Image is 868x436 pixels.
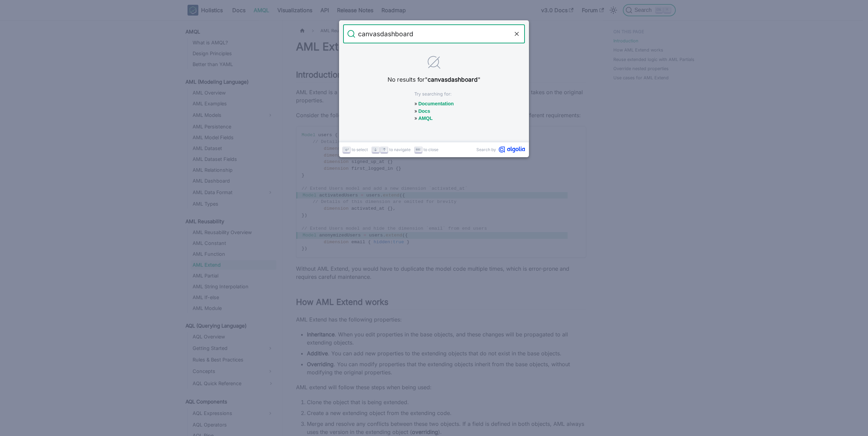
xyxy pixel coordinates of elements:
[418,108,430,114] button: Docs
[389,146,411,153] span: to navigate
[418,116,433,121] button: AMQL
[423,146,438,153] span: to close
[513,30,521,38] button: Clear the query
[418,101,454,106] button: Documentation
[416,147,421,152] svg: Escape key
[414,91,454,97] p: Try searching for :
[361,75,507,84] p: No results for " "
[344,147,349,152] svg: Enter key
[352,146,368,153] span: to select
[476,146,496,153] span: Search by
[355,24,513,43] input: Search docs
[373,147,378,152] svg: Arrow down
[476,146,525,153] a: Search byAlgolia
[382,147,387,152] svg: Arrow up
[428,76,478,83] strong: canvasdashboard
[499,146,525,153] svg: Algolia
